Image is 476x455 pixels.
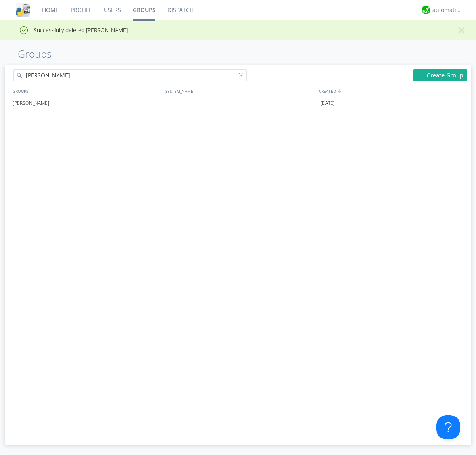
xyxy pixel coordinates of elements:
input: Search groups [13,69,247,81]
div: SYSTEM_NAME [163,85,317,97]
div: Create Group [413,69,467,81]
a: [PERSON_NAME][DATE] [5,97,471,109]
span: Successfully deleted [PERSON_NAME] [6,26,128,34]
img: d2d01cd9b4174d08988066c6d424eccd [422,6,430,14]
div: GROUPS [11,85,161,97]
img: plus.svg [417,72,423,78]
div: [PERSON_NAME] [11,97,163,109]
div: CREATED [317,85,471,97]
div: automation+atlas [432,6,462,14]
span: [DATE] [321,97,335,109]
iframe: Toggle Customer Support [436,415,460,439]
img: cddb5a64eb264b2086981ab96f4c1ba7 [16,3,30,17]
